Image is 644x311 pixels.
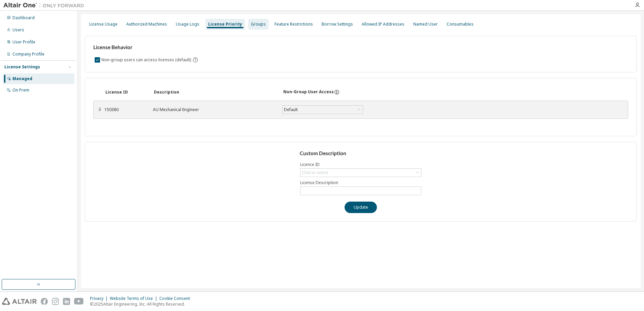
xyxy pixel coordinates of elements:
div: Cookie Consent [159,296,194,301]
div: License ID [105,90,146,95]
div: Groups [251,22,266,27]
div: Website Terms of Use [110,296,159,301]
div: Non-Group User Access [283,89,334,95]
div: 150380 [104,107,145,112]
label: Non-group users can access licenses (default) [101,56,192,64]
div: Users [12,27,24,33]
label: License Description [300,180,421,185]
div: Consumables [447,22,474,27]
div: Usage Logs [176,22,199,27]
div: Feature Restrictions [275,22,313,27]
button: Update [345,202,377,213]
svg: By default any user not assigned to any group can access any license. Turn this setting off to di... [192,57,198,63]
div: Dashboard [12,15,35,21]
div: ⠿ [98,107,102,112]
div: Named User [413,22,438,27]
div: Default [283,106,363,114]
div: Click to select [302,170,328,175]
img: Altair One [3,2,88,9]
label: Licence ID [300,162,421,167]
div: Privacy [90,296,110,301]
div: License Priority [208,22,242,27]
img: linkedin.svg [63,298,70,305]
img: facebook.svg [41,298,48,305]
img: youtube.svg [74,298,84,305]
div: Managed [12,76,32,81]
div: License Settings [4,64,40,70]
div: AU Mechanical Engineer [153,107,274,112]
div: Borrow Settings [322,22,353,27]
div: License Usage [89,22,118,27]
div: Default [283,106,299,113]
div: Authorized Machines [126,22,167,27]
img: altair_logo.svg [2,298,37,305]
div: User Profile [12,39,35,45]
div: Click to select [300,169,421,177]
h3: License Behavior [93,44,197,51]
div: Description [154,90,275,95]
img: instagram.svg [52,298,59,305]
p: © 2025 Altair Engineering, Inc. All Rights Reserved. [90,301,194,307]
div: On Prem [12,88,29,93]
div: Company Profile [12,51,44,57]
div: Allowed IP Addresses [362,22,405,27]
h3: Custom Description [300,150,422,157]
